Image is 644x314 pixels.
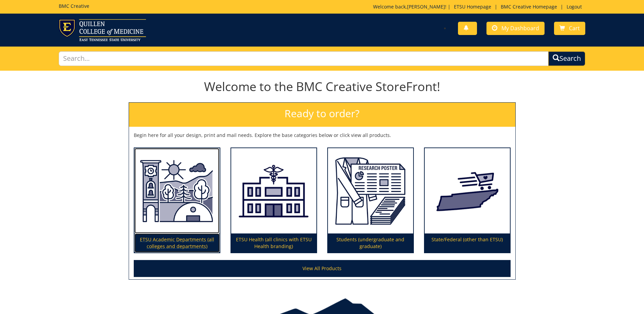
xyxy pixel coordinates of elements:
[425,233,510,252] p: State/Federal (other than ETSU)
[501,24,539,32] span: My Dashboard
[134,148,220,253] a: ETSU Academic Departments (all colleges and departments)
[486,22,545,35] a: My Dashboard
[563,3,585,10] a: Logout
[407,3,445,10] a: [PERSON_NAME]
[554,22,585,35] a: Cart
[450,3,495,10] a: ETSU Homepage
[548,51,585,66] button: Search
[231,148,316,253] a: ETSU Health (all clinics with ETSU Health branding)
[129,80,516,93] h1: Welcome to the BMC Creative StoreFront!
[134,260,511,277] a: View All Products
[134,148,220,234] img: ETSU Academic Departments (all colleges and departments)
[328,148,413,234] img: Students (undergraduate and graduate)
[231,148,316,234] img: ETSU Health (all clinics with ETSU Health branding)
[59,3,89,8] h5: BMC Creative
[373,3,585,10] p: Welcome back, ! | | |
[59,51,549,66] input: Search...
[569,24,580,32] span: Cart
[59,19,146,41] img: ETSU logo
[497,3,560,10] a: BMC Creative Homepage
[328,233,413,252] p: Students (undergraduate and graduate)
[129,103,515,127] h2: Ready to order?
[328,148,413,253] a: Students (undergraduate and graduate)
[134,132,511,139] p: Begin here for all your design, print and mail needs. Explore the base categories below or click ...
[425,148,510,253] a: State/Federal (other than ETSU)
[231,233,316,252] p: ETSU Health (all clinics with ETSU Health branding)
[425,148,510,234] img: State/Federal (other than ETSU)
[134,233,220,252] p: ETSU Academic Departments (all colleges and departments)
